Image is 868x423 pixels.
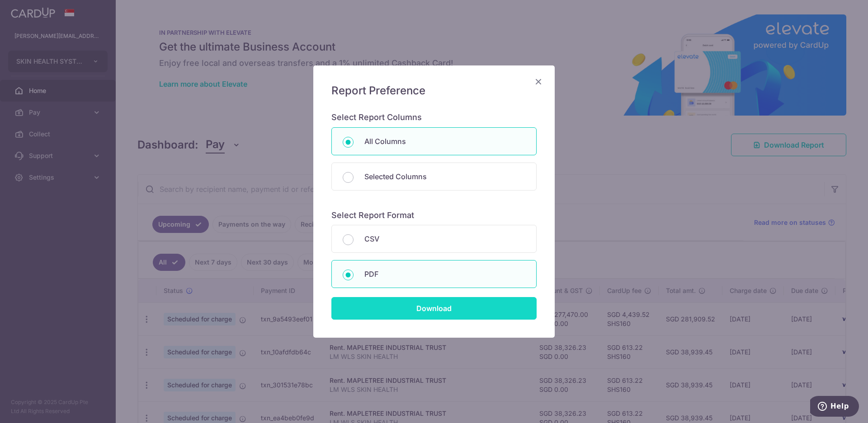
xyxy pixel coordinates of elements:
p: CSV [364,233,525,244]
iframe: Opens a widget where you can find more information [810,396,859,418]
p: Selected Columns [364,171,525,182]
h6: Select Report Columns [331,112,537,123]
p: All Columns [364,136,525,147]
p: PDF [364,269,525,279]
button: Close [533,76,544,87]
h5: Report Preference [331,84,537,98]
h6: Select Report Format [331,210,537,221]
input: Download [331,297,537,320]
